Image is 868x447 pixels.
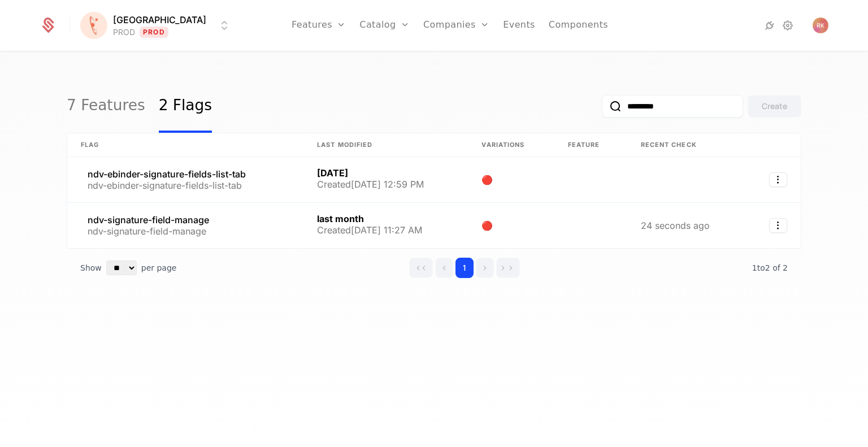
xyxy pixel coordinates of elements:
[781,19,795,32] a: Settings
[113,27,135,38] div: PROD
[476,258,494,278] button: Go to next page
[113,13,206,27] span: [GEOGRAPHIC_DATA]
[769,172,787,187] button: Select action
[435,258,453,278] button: Go to previous page
[769,218,787,233] button: Select action
[67,249,801,287] div: Table pagination
[627,133,745,157] th: Recent check
[159,80,212,133] a: 2 Flags
[84,13,231,38] button: Select environment
[140,27,168,38] span: Prod
[303,133,468,157] th: Last Modified
[106,261,137,275] select: Select page size
[67,80,145,133] a: 7 Features
[813,18,828,33] img: Radoslav Kolaric
[80,12,107,39] img: Florence
[496,258,520,278] button: Go to last page
[80,262,102,274] span: Show
[554,133,627,157] th: Feature
[468,133,554,157] th: Variations
[67,133,303,157] th: Flag
[141,262,177,274] span: per page
[813,18,828,33] button: Open user button
[752,263,783,272] span: 1 to 2 of
[455,258,474,278] button: Go to page 1
[748,95,801,118] button: Create
[409,258,433,278] button: Go to first page
[762,101,787,112] div: Create
[763,19,776,32] a: Integrations
[409,258,520,278] div: Page navigation
[752,263,788,272] span: 2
